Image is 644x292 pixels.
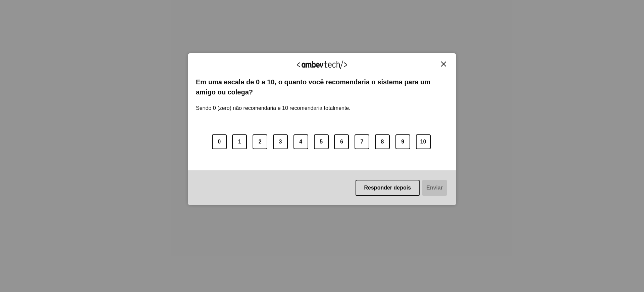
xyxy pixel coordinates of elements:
button: 8 [375,134,390,149]
button: 7 [355,134,369,149]
label: Sendo 0 (zero) não recomendaria e 10 recomendaria totalmente. [196,97,351,111]
label: Em uma escala de 0 a 10, o quanto você recomendaria o sistema para um amigo ou colega? [196,77,448,97]
button: 9 [395,134,410,149]
button: 3 [273,134,288,149]
button: 2 [253,134,267,149]
button: Responder depois [356,180,420,196]
button: Close [439,61,448,67]
button: 1 [232,134,247,149]
button: 10 [416,134,431,149]
button: 0 [212,134,227,149]
button: 6 [334,134,349,149]
button: 4 [293,134,308,149]
img: Close [441,61,446,67]
button: 5 [314,134,329,149]
img: Logo Ambevtech [297,60,347,69]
